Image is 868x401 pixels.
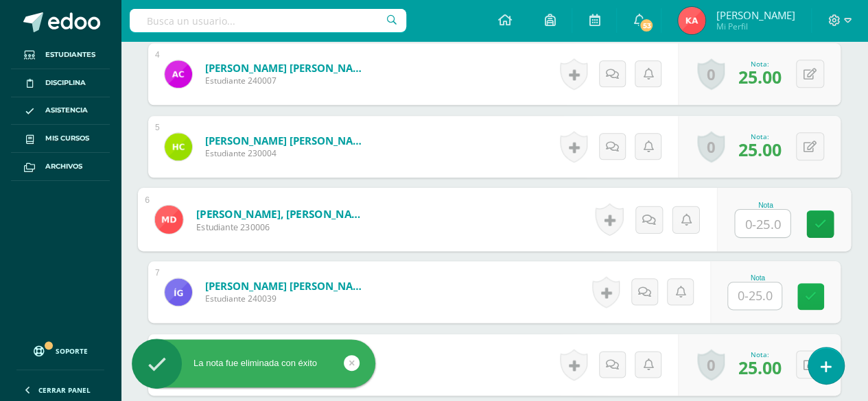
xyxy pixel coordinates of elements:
[738,65,781,88] span: 25.00
[11,41,110,69] a: Estudiantes
[734,201,797,208] div: Nota
[11,69,110,97] a: Disciplina
[697,131,725,162] a: 0
[45,161,82,172] span: Archivos
[735,210,790,237] input: 0-25.0
[727,274,788,282] div: Nota
[38,385,91,395] span: Cerrar panel
[205,293,370,304] span: Estudiante 240039
[11,125,110,153] a: Mis cursos
[205,279,370,293] a: [PERSON_NAME] [PERSON_NAME]
[11,97,110,125] a: Asistencia
[16,332,104,366] a: Soporte
[165,133,192,160] img: 7422708237ab627620e25a51130bb069.png
[205,75,370,86] span: Estudiante 240007
[11,153,110,181] a: Archivos
[697,349,725,380] a: 0
[196,206,366,221] a: [PERSON_NAME], [PERSON_NAME]
[738,356,781,379] span: 25.00
[205,147,370,159] span: Estudiante 230004
[738,59,781,69] div: Nota:
[738,138,781,161] span: 25.00
[45,77,86,88] span: Disciplina
[45,133,89,144] span: Mis cursos
[196,221,366,233] span: Estudiante 230006
[697,58,725,90] a: 0
[716,21,795,32] span: Mi Perfil
[728,282,782,309] input: 0-25.0
[45,49,95,60] span: Estudiantes
[738,132,781,141] div: Nota:
[132,357,375,369] div: La nota fue eliminada con éxito
[130,9,406,32] input: Busca un usuario...
[639,18,654,33] span: 53
[165,60,192,88] img: 87f8b4f50fcd3f918d4dd3ea9deda711.png
[56,346,88,356] span: Soporte
[678,7,705,34] img: 055b641256edc27d9aba05c5e4c57ff6.png
[205,134,370,147] a: [PERSON_NAME] [PERSON_NAME]
[45,105,88,116] span: Asistencia
[716,8,795,22] span: [PERSON_NAME]
[165,278,192,306] img: ead1fd99ea96b7e041de5f9751c8294f.png
[205,61,370,75] a: [PERSON_NAME] [PERSON_NAME]
[738,350,781,359] div: Nota:
[154,205,183,233] img: 29635a85c3fa2ed7b8fecd5a835ccc90.png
